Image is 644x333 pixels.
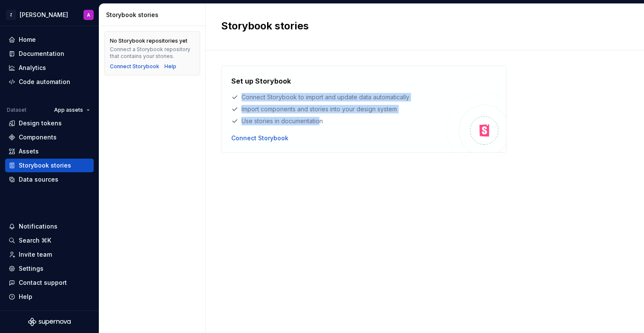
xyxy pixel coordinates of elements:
a: Assets [5,145,94,158]
button: Search ⌘K [5,234,94,247]
button: Contact support [5,276,94,290]
a: Invite team [5,248,94,261]
div: A [87,12,90,18]
svg: Supernova Logo [28,318,71,326]
div: Settings [19,264,43,273]
div: Assets [19,147,39,156]
button: App assets [50,104,94,116]
div: Connect Storybook to import and update data automatically [231,93,447,101]
button: Connect Storybook [231,134,288,142]
a: Documentation [5,47,94,61]
div: Help [19,292,32,301]
button: Help [5,290,94,304]
div: Use stories in documentation [231,117,447,125]
div: Home [19,35,36,44]
a: Code automation [5,75,94,89]
div: Z [6,10,16,20]
a: Components [5,130,94,144]
div: Notifications [19,222,57,231]
div: Storybook stories [19,161,71,170]
div: Search ⌘K [19,236,51,245]
div: Contact support [19,278,67,287]
a: Design tokens [5,116,94,130]
div: Documentation [19,49,64,58]
div: Connect a Storybook repository that contains your stories. [110,46,195,60]
div: Components [19,133,57,142]
div: Code automation [19,78,70,86]
h2: Storybook stories [221,19,618,33]
a: Home [5,33,94,46]
button: Connect Storybook [110,63,159,70]
div: [PERSON_NAME] [20,11,68,19]
a: Help [164,63,176,70]
div: No Storybook repositories yet [110,38,187,44]
button: Notifications [5,220,94,233]
div: Import components and stories into your design system [231,105,447,113]
div: Design tokens [19,119,62,127]
div: Invite team [19,250,52,259]
span: App assets [54,107,83,113]
a: Storybook stories [5,159,94,172]
a: Data sources [5,173,94,186]
a: Settings [5,262,94,275]
div: Data sources [19,175,58,184]
h4: Set up Storybook [231,76,291,86]
button: Z[PERSON_NAME]A [2,6,97,24]
div: Storybook stories [106,11,202,19]
div: Analytics [19,64,46,72]
div: Dataset [7,107,26,113]
a: Analytics [5,61,94,75]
